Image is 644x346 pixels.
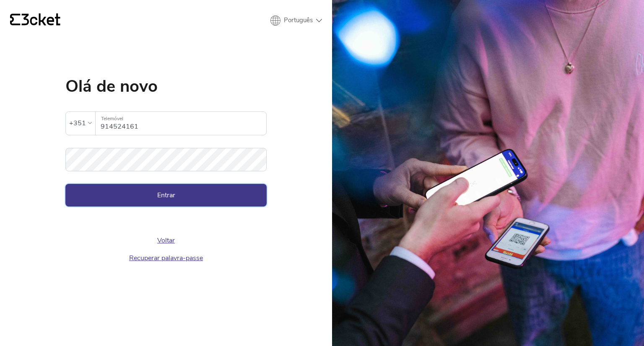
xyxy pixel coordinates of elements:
[10,14,20,26] g: {' '}
[69,117,86,129] div: +351
[65,184,267,207] button: Entrar
[101,112,266,135] input: Telemóvel
[157,236,175,245] a: Voltar
[65,78,267,95] h1: Olá de novo
[96,112,266,126] label: Telemóvel
[10,13,60,28] a: {' '}
[129,253,203,263] a: Recuperar palavra-passe
[65,148,267,162] label: Palavra-passe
